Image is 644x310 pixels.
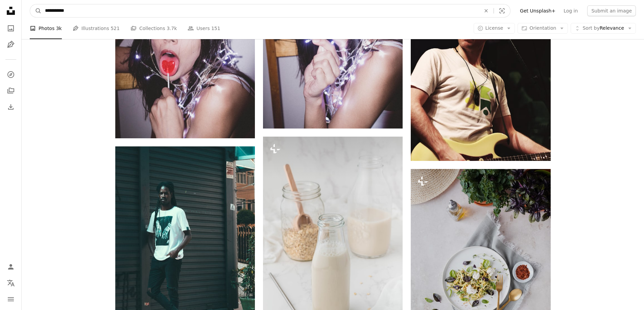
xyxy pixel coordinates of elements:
[211,25,220,32] span: 151
[485,25,503,31] span: License
[411,270,550,276] a: a white plate topped with a salad next to a bowl of salad
[411,53,550,59] a: man wearing white shirt playing guitar
[263,238,403,244] a: a glass jar filled with oatmeal next to a bottle of milk
[571,23,636,34] button: Sort byRelevance
[111,25,120,32] span: 521
[559,5,582,16] a: Log in
[130,18,177,39] a: Collections 3.7k
[4,276,18,290] button: Language
[4,4,18,19] a: Home — Unsplash
[474,23,515,34] button: License
[494,4,510,17] button: Visual search
[30,4,42,17] button: Search Unsplash
[115,248,255,254] a: man standing in front of gray roll-up gate during daytime
[4,100,18,114] a: Download History
[4,22,18,35] a: Photos
[582,25,599,31] span: Sort by
[167,25,177,32] span: 3.7k
[518,23,568,34] button: Orientation
[516,5,559,16] a: Get Unsplash+
[479,4,494,17] button: Clear
[188,18,220,39] a: Users 151
[4,260,18,274] a: Log in / Sign up
[4,84,18,97] a: Collections
[587,5,636,16] button: Submit an image
[4,38,18,51] a: Illustrations
[4,292,18,306] button: Menu
[4,68,18,81] a: Explore
[30,4,510,18] form: Find visuals sitewide
[73,18,120,39] a: Illustrations 521
[529,25,556,31] span: Orientation
[582,25,624,32] span: Relevance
